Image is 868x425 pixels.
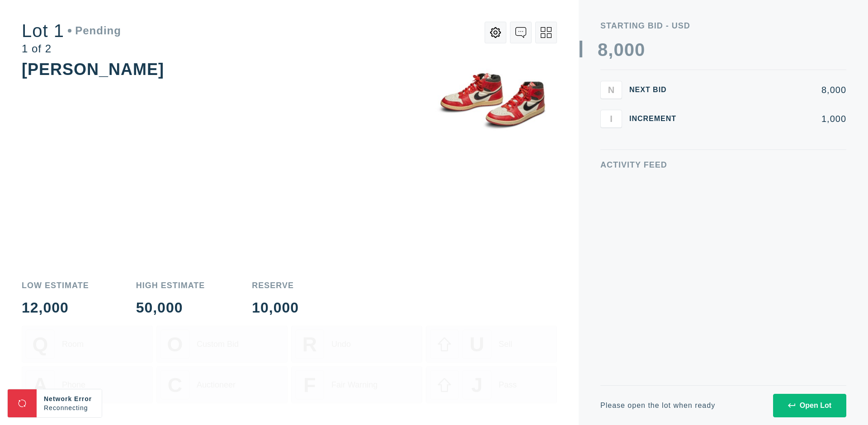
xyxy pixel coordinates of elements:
[600,161,846,169] div: Activity Feed
[608,84,614,95] span: N
[44,394,94,403] div: Network Error
[635,41,645,59] div: 0
[22,281,89,290] div: Low Estimate
[608,41,613,221] div: ,
[22,300,89,315] div: 12,000
[252,281,299,290] div: Reserve
[613,41,624,59] div: 0
[22,22,121,40] div: Lot 1
[600,110,622,128] button: I
[600,22,846,30] div: Starting Bid - USD
[629,115,684,122] div: Increment
[252,300,299,315] div: 10,000
[691,114,846,123] div: 1,000
[136,281,205,290] div: High Estimate
[600,402,715,409] div: Please open the lot when ready
[136,300,205,315] div: 50,000
[22,60,164,79] div: [PERSON_NAME]
[629,86,684,93] div: Next Bid
[22,43,121,54] div: 1 of 2
[44,403,94,412] div: Reconnecting
[691,85,846,94] div: 8,000
[68,25,121,36] div: Pending
[773,394,846,417] button: Open Lot
[788,402,831,410] div: Open Lot
[598,41,608,59] div: 8
[610,113,613,124] span: I
[600,81,622,99] button: N
[624,41,635,59] div: 0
